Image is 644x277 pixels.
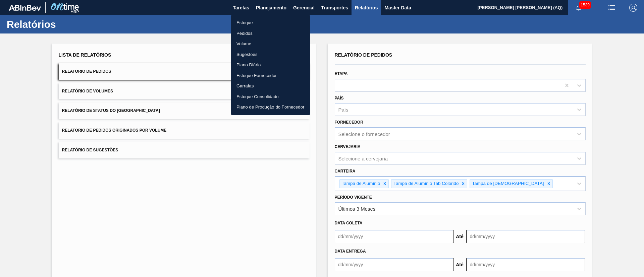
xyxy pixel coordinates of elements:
[231,60,310,70] a: Plano Diário
[231,49,310,60] a: Sugestões
[231,70,310,81] a: Estoque Fornecedor
[231,91,310,102] a: Estoque Consolidado
[231,102,310,113] a: Plano de Produção do Fornecedor
[231,17,310,28] a: Estoque
[231,81,310,91] a: Garrafas
[231,39,310,49] a: Volume
[231,28,310,39] a: Pedidos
